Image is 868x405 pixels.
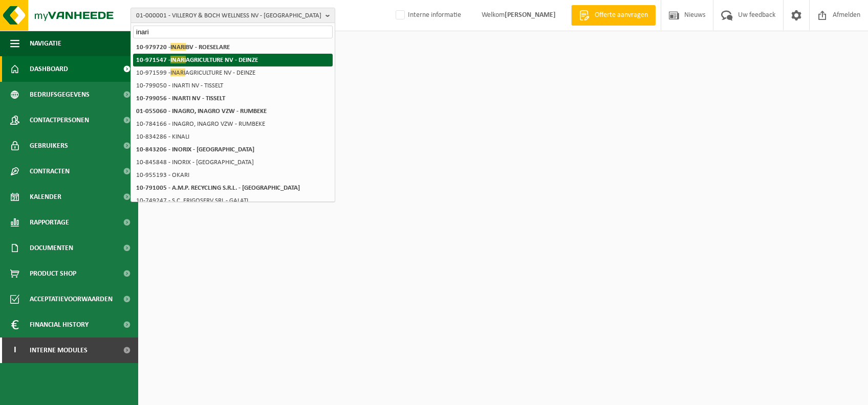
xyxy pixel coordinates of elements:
span: Acceptatievoorwaarden [30,286,113,312]
span: Kalender [30,184,61,210]
button: 01-000001 - VILLEROY & BOCH WELLNESS NV - [GEOGRAPHIC_DATA] [131,8,335,23]
span: Rapportage [30,210,69,235]
li: 10-845848 - INORIX - [GEOGRAPHIC_DATA] [133,156,333,169]
span: Contactpersonen [30,107,89,133]
input: Zoeken naar gekoppelde vestigingen [133,26,333,38]
li: 10-955193 - OKARI [133,169,333,182]
strong: 10-979720 - BV - ROESELARE [136,43,230,51]
strong: 10-791005 - A.M.P. RECYCLING S.R.L. - [GEOGRAPHIC_DATA] [136,185,300,191]
span: Offerte aanvragen [592,10,650,20]
span: I [10,337,19,363]
span: Interne modules [30,337,88,363]
li: 10-834286 - KINALI [133,130,333,143]
span: 01-000001 - VILLEROY & BOCH WELLNESS NV - [GEOGRAPHIC_DATA] [136,8,321,24]
span: Financial History [30,312,89,337]
span: Navigatie [30,31,61,56]
span: Gebruikers [30,133,68,159]
span: Bedrijfsgegevens [30,82,90,107]
span: Documenten [30,235,73,261]
span: INARI [170,69,185,76]
strong: 10-843206 - INORIX - [GEOGRAPHIC_DATA] [136,146,254,153]
span: Contracten [30,159,70,184]
li: 10-971599 - AGRICULTURE NV - DEINZE [133,66,333,79]
span: INARI [170,43,186,51]
strong: [PERSON_NAME] [505,11,556,19]
strong: 10-971547 - AGRICULTURE NV - DEINZE [136,56,258,63]
span: Product Shop [30,261,76,286]
strong: 10-799056 - INARTI NV - TISSELT [136,95,225,102]
span: INARI [170,56,186,63]
li: 10-784166 - INAGRO, INAGRO VZW - RUMBEKE [133,118,333,130]
li: 10-749247 - S.C. FRIGOSERV SRL - GALATI [133,194,333,207]
label: Interne informatie [394,8,461,23]
strong: 01-055060 - INAGRO, INAGRO VZW - RUMBEKE [136,108,267,115]
a: Offerte aanvragen [571,5,656,26]
span: Dashboard [30,56,68,82]
li: 10-799050 - INARTI NV - TISSELT [133,79,333,92]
